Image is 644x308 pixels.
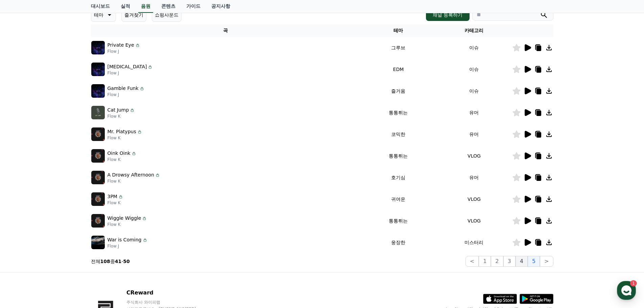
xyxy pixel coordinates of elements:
p: 전체 중 - [91,258,130,265]
td: VLOG [436,188,512,210]
td: 즐거움 [360,80,436,102]
td: 웅장한 [360,232,436,253]
td: VLOG [436,145,512,167]
p: Mr. Platypus [108,128,136,135]
span: 대화 [62,225,70,230]
td: 이슈 [436,58,512,80]
a: 설정 [87,214,130,231]
p: 테마 [94,10,103,20]
p: Flow K [108,179,161,184]
td: 통통튀는 [360,102,436,123]
p: Flow K [108,157,137,162]
td: 유머 [436,102,512,123]
p: Flow J [108,243,148,249]
p: Wiggle Wiggle [108,215,141,222]
img: music [91,236,105,249]
td: VLOG [436,210,512,232]
td: 유머 [436,167,512,188]
td: 통통튀는 [360,145,436,167]
button: 1 [479,256,491,267]
th: 곡 [91,24,361,37]
p: 3PM [108,193,117,200]
img: music [91,106,105,119]
button: 3 [503,256,516,267]
p: Flow K [108,114,135,119]
td: 이슈 [436,80,512,102]
td: 코믹한 [360,123,436,145]
th: 카테고리 [436,24,512,37]
p: Flow J [108,92,145,97]
th: 테마 [360,24,436,37]
strong: 108 [100,259,110,264]
p: Flow J [108,70,153,76]
td: 호기심 [360,167,436,188]
img: music [91,171,105,184]
button: 4 [516,256,528,267]
button: 테마 [91,8,116,22]
img: music [91,192,105,206]
p: CReward [126,289,209,297]
p: Flow K [108,200,123,206]
span: 1 [69,214,71,219]
p: Cat Jump [108,106,129,114]
p: Gamble Funk [108,85,139,92]
a: 1대화 [45,214,87,231]
span: 홈 [21,224,25,230]
td: 미스터리 [436,232,512,253]
button: 채널 등록하기 [426,9,469,21]
p: [MEDICAL_DATA] [108,63,147,70]
img: music [91,149,105,163]
img: music [91,84,105,98]
span: 설정 [104,224,113,230]
button: 2 [491,256,503,267]
p: A Drowsy Afternoon [108,171,154,179]
td: 귀여운 [360,188,436,210]
button: 쇼핑사운드 [152,8,182,22]
img: music [91,41,105,54]
button: 즐겨찾기 [121,8,146,22]
td: 유머 [436,123,512,145]
img: music [91,214,105,228]
p: Private Eye [108,42,134,49]
p: Flow K [108,222,147,227]
td: 통통튀는 [360,210,436,232]
img: music [91,127,105,141]
strong: 41 [115,259,121,264]
p: 주식회사 와이피랩 [126,300,209,305]
p: War is Coming [108,236,142,243]
button: < [466,256,479,267]
a: 홈 [2,214,45,231]
strong: 50 [123,259,129,264]
td: 그루브 [360,37,436,58]
button: 5 [528,256,540,267]
p: Oink Oink [108,150,130,157]
p: Flow K [108,135,142,141]
p: Flow J [108,49,140,54]
td: 이슈 [436,37,512,58]
td: EDM [360,58,436,80]
button: > [540,256,553,267]
img: music [91,63,105,76]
